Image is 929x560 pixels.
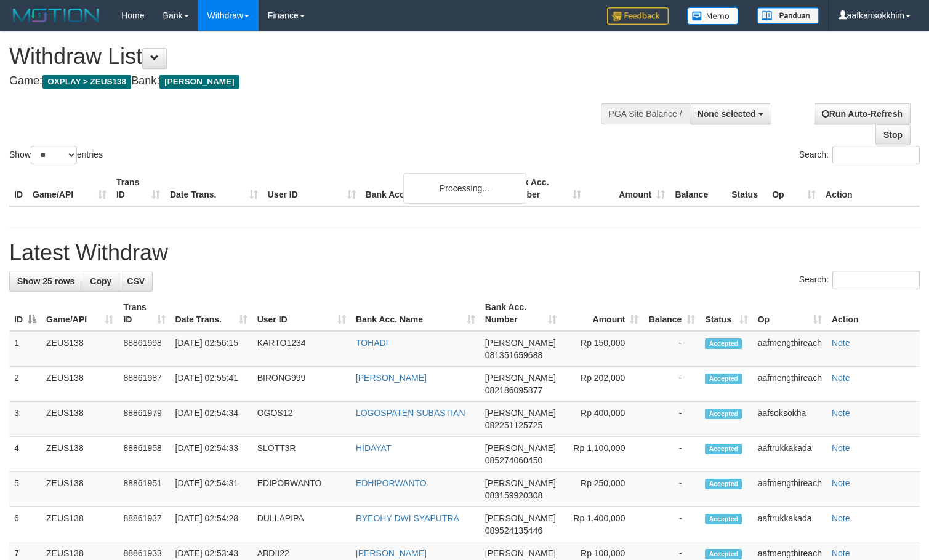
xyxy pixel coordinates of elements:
label: Search: [799,271,920,289]
span: [PERSON_NAME] [485,338,556,348]
span: Accepted [705,338,742,349]
a: Note [832,513,850,523]
div: PGA Site Balance / [601,103,690,124]
td: Rp 400,000 [561,402,644,437]
input: Search: [832,146,920,164]
td: 88861958 [118,437,170,472]
th: Balance: activate to sort column ascending [643,296,700,331]
th: Op: activate to sort column ascending [753,296,827,331]
span: Copy 085274060450 to clipboard [485,455,542,465]
td: 2 [9,367,41,402]
th: Trans ID [111,171,165,206]
td: [DATE] 02:54:34 [171,402,252,437]
span: [PERSON_NAME] [485,408,556,418]
img: Button%20Memo.svg [687,7,739,25]
th: ID [9,171,28,206]
td: ZEUS138 [41,437,118,472]
th: ID: activate to sort column descending [9,296,41,331]
td: 1 [9,331,41,367]
td: aafmengthireach [753,367,827,402]
td: aafmengthireach [753,472,827,507]
a: RYEOHY DWI SYAPUTRA [356,513,459,523]
td: ZEUS138 [41,507,118,542]
th: User ID [263,171,361,206]
span: Accepted [705,549,742,559]
td: - [643,437,700,472]
span: [PERSON_NAME] [485,443,556,453]
span: CSV [127,276,145,286]
td: 88861979 [118,402,170,437]
a: TOHADI [356,338,388,348]
th: Date Trans.: activate to sort column ascending [171,296,252,331]
td: ZEUS138 [41,472,118,507]
td: Rp 1,400,000 [561,507,644,542]
span: Accepted [705,374,742,384]
img: Feedback.jpg [607,7,669,25]
td: - [643,331,700,367]
th: Action [827,296,920,331]
td: 3 [9,402,41,437]
td: DULLAPIPA [252,507,351,542]
th: Balance [670,171,726,206]
span: Show 25 rows [17,276,74,286]
img: panduan.png [757,7,819,24]
span: Accepted [705,444,742,454]
th: Bank Acc. Number [502,171,586,206]
td: Rp 202,000 [561,367,644,402]
th: User ID: activate to sort column ascending [252,296,351,331]
td: 6 [9,507,41,542]
a: [PERSON_NAME] [356,548,427,558]
span: Accepted [705,514,742,524]
a: Note [832,338,850,348]
a: [PERSON_NAME] [356,373,427,383]
span: [PERSON_NAME] [485,548,556,558]
div: Processing... [403,173,526,204]
td: 88861937 [118,507,170,542]
th: Status: activate to sort column ascending [700,296,752,331]
a: Note [832,373,850,383]
a: Stop [875,124,911,145]
td: aaftrukkakada [753,507,827,542]
td: Rp 250,000 [561,472,644,507]
th: Game/API: activate to sort column ascending [41,296,118,331]
a: HIDAYAT [356,443,392,453]
td: - [643,367,700,402]
h1: Latest Withdraw [9,241,920,265]
td: ZEUS138 [41,402,118,437]
th: Bank Acc. Name [361,171,503,206]
td: aafsoksokha [753,402,827,437]
td: Rp 1,100,000 [561,437,644,472]
td: [DATE] 02:54:28 [171,507,252,542]
td: 88861987 [118,367,170,402]
td: 88861998 [118,331,170,367]
a: Note [832,478,850,488]
td: ZEUS138 [41,331,118,367]
a: CSV [119,271,153,292]
th: Action [821,171,920,206]
td: - [643,507,700,542]
a: Note [832,548,850,558]
span: Accepted [705,479,742,489]
th: Trans ID: activate to sort column ascending [118,296,170,331]
td: ZEUS138 [41,367,118,402]
span: [PERSON_NAME] [485,373,556,383]
td: [DATE] 02:56:15 [171,331,252,367]
span: Copy 083159920308 to clipboard [485,490,542,500]
a: Show 25 rows [9,271,82,292]
th: Bank Acc. Number: activate to sort column ascending [480,296,561,331]
a: Note [832,443,850,453]
span: Copy 082186095877 to clipboard [485,385,542,395]
th: Amount: activate to sort column ascending [561,296,644,331]
button: None selected [690,103,771,124]
td: [DATE] 02:54:33 [171,437,252,472]
td: aafmengthireach [753,331,827,367]
span: OXPLAY > ZEUS138 [42,75,131,89]
a: EDHIPORWANTO [356,478,427,488]
a: Copy [82,271,119,292]
a: LOGOSPATEN SUBASTIAN [356,408,465,418]
td: OGOS12 [252,402,351,437]
th: Date Trans. [165,171,263,206]
td: - [643,402,700,437]
td: 4 [9,437,41,472]
select: Showentries [31,146,77,164]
